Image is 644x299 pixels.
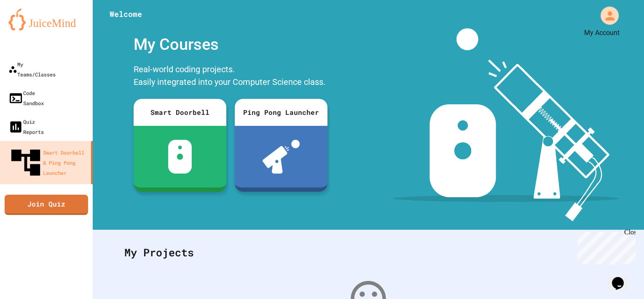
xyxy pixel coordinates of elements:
iframe: chat widget [574,228,636,264]
div: Quiz Reports [8,117,44,137]
img: banner-image-my-projects.png [393,28,619,221]
div: My Teams/Classes [8,59,56,79]
div: Code Sandbox [8,88,44,108]
div: Smart Doorbell & Ping Pong Launcher [8,145,88,180]
div: Real-world coding projects. Easily integrated into your Computer Science class. [129,61,332,92]
div: My Projects [116,236,621,269]
div: Smart Doorbell [134,99,226,126]
div: My Courses [129,28,332,61]
img: logo-orange.svg [8,8,84,30]
img: ppl-with-ball.png [263,140,300,174]
div: Ping Pong Launcher [235,99,327,126]
div: My Account [590,4,621,27]
a: Join Quiz [5,195,88,215]
iframe: chat widget [609,265,636,291]
img: sdb-white.svg [168,140,192,174]
div: Chat with us now!Close [3,3,58,54]
div: My Account [584,28,620,38]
